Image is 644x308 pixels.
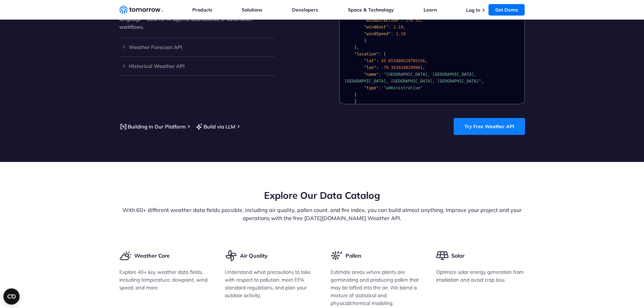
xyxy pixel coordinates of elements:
[424,7,437,13] a: Learn
[401,18,403,23] span: :
[364,72,378,77] span: "name"
[379,72,381,77] span: :
[331,268,420,307] p: Estimate areas where plants are germinating and producing pollen that may be lofted into the air....
[240,252,268,259] h3: Air Quality
[388,25,391,29] span: :
[466,7,480,13] a: Log In
[364,38,366,43] span: }
[119,268,208,291] p: Explore 40+ key weather data fields, including temperature, dewpoint, wind speed, and more.
[354,45,356,50] span: }
[423,65,425,70] span: ,
[396,31,405,36] span: 1.19
[242,7,262,13] a: Solutions
[134,252,170,259] h3: Weather Core
[195,122,235,131] a: Build via LLM
[379,52,381,56] span: :
[381,58,425,63] span: 43.653480529785156
[225,268,314,299] p: Understand what precautions to take with respect to pollution, meet EPA standard regulations, and...
[451,252,464,259] h3: Solar
[292,7,318,13] a: Developers
[393,25,403,29] span: 1.19
[357,45,359,50] span: ,
[364,25,388,29] span: "windGust"
[454,118,525,135] a: Try Free Weather API
[119,189,525,202] h2: Explore Our Data Catalog
[364,65,376,70] span: "lon"
[383,52,386,56] span: {
[345,252,361,259] h3: Pollen
[383,65,423,70] span: 79.3839340209961
[405,18,420,23] span: 278.31
[354,99,356,104] span: }
[119,122,186,131] a: Building in Our Platform
[364,86,378,90] span: "type"
[119,64,275,69] h3: Historical Weather API
[379,86,381,90] span: :
[348,7,394,13] a: Space & Technology
[376,58,378,63] span: :
[119,45,275,50] h3: Weather Forecast API
[364,58,376,63] span: "lat"
[3,288,20,305] button: Open CMP widget
[119,206,525,222] p: With 60+ different weather data fields possible, including air quality, pollen count, and fire in...
[364,31,390,36] span: "windSpeed"
[425,58,427,63] span: ,
[383,86,423,90] span: "administrative"
[364,18,400,23] span: "windDirection"
[436,268,525,284] p: Optimize solar energy generation from irradiation and avoid crop loss.
[381,65,383,70] span: -
[376,65,378,70] span: :
[488,4,525,16] a: Get Demo
[420,18,423,23] span: ,
[119,5,163,15] a: Home link
[481,79,483,84] span: ,
[391,31,393,36] span: :
[192,7,212,13] a: Products
[344,72,481,84] span: "[GEOGRAPHIC_DATA], [GEOGRAPHIC_DATA], [GEOGRAPHIC_DATA], [GEOGRAPHIC_DATA], [GEOGRAPHIC_DATA]"
[354,92,356,97] span: }
[403,25,405,29] span: ,
[354,52,378,56] span: "location"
